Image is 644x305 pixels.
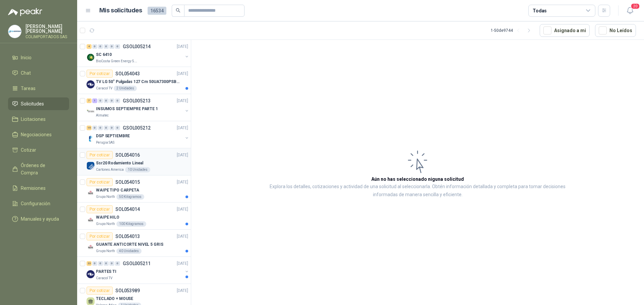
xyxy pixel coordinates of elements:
div: 15 [87,126,92,130]
div: Por cotizar [87,205,113,213]
p: [DATE] [177,125,188,131]
p: DSP SEPTIEMBRE [96,133,130,139]
p: [DATE] [177,260,188,267]
p: SOL053989 [115,288,140,293]
div: 0 [98,126,103,130]
div: 0 [104,261,109,266]
a: Remisiones [8,182,69,195]
p: [DATE] [177,98,188,104]
p: WAIPE TIPO CARPETA [96,187,139,194]
div: Por cotizar [87,287,113,295]
span: Licitaciones [21,116,46,123]
div: 50 Kilogramos [116,194,144,200]
img: Company Logo [87,270,95,278]
div: 0 [109,44,114,49]
div: 0 [115,261,120,266]
div: 0 [109,98,114,103]
span: search [176,8,180,13]
p: GSOL005211 [123,261,151,266]
span: Solicitudes [21,100,44,107]
p: WAIPE HILO [96,214,119,221]
img: Company Logo [87,243,95,251]
h1: Mis solicitudes [99,6,142,15]
div: 0 [115,126,120,130]
div: 23 [87,261,92,266]
p: Caracol TV [96,276,112,281]
a: Solicitudes [8,97,69,110]
a: Órdenes de Compra [8,159,69,179]
div: 0 [98,44,103,49]
p: TV LG 50" Pulgadas 127 Cm 50UA7300PSB 4K-UHD Smart TV Con IA (TIENE QUE SER ESTA REF) [96,79,179,85]
img: Company Logo [87,189,95,197]
img: Logo peakr [8,8,42,16]
p: SC 6410 [96,52,112,58]
img: Company Logo [87,162,95,170]
div: 100 Kilogramos [116,221,146,227]
p: GSOL005212 [123,126,151,130]
a: Chat [8,67,69,79]
div: 0 [104,44,109,49]
p: GUANTE ANTICORTE NIVEL 5 GRIS [96,241,163,248]
a: Por cotizarSOL054014[DATE] Company LogoWAIPE HILOGrupo North100 Kilogramos [77,203,191,230]
div: 0 [92,126,97,130]
span: Manuales y ayuda [21,215,59,223]
span: Inicio [21,54,32,61]
div: 7 [87,98,92,103]
div: 0 [115,44,120,49]
button: Asignado a mi [540,24,590,37]
p: INSUMOS SEPTIEMPRE PARTE 1 [96,106,158,112]
a: Por cotizarSOL054016[DATE] Company LogoSsr20 Rodamiento LinealCartones America10 Unidades [77,148,191,175]
span: 16534 [148,7,166,15]
p: [DATE] [177,152,188,158]
p: Grupo North [96,194,115,200]
div: 0 [115,98,120,103]
p: Ssr20 Rodamiento Lineal [96,160,143,166]
div: 2 Unidades [114,86,137,91]
p: [DATE] [177,44,188,50]
p: SOL054016 [115,153,140,157]
p: BioCosta Green Energy S.A.S [96,59,138,64]
a: Por cotizarSOL054015[DATE] Company LogoWAIPE TIPO CARPETAGrupo North50 Kilogramos [77,175,191,203]
div: Por cotizar [87,232,113,240]
p: Grupo North [96,221,115,227]
img: Company Logo [87,53,95,61]
p: SOL054014 [115,207,140,212]
p: Caracol TV [96,86,112,91]
img: Company Logo [87,216,95,224]
p: PARTES TI [96,269,116,275]
p: [DATE] [177,233,188,240]
div: 0 [104,98,109,103]
img: Company Logo [8,25,21,38]
p: TECLADO + MOUSE [96,296,133,302]
span: Tareas [21,85,36,92]
img: Company Logo [87,135,95,143]
a: Configuración [8,197,69,210]
button: No Leídos [595,24,636,37]
a: Manuales y ayuda [8,213,69,225]
a: Negociaciones [8,128,69,141]
button: 20 [624,5,636,17]
span: 20 [631,3,640,9]
p: Almatec [96,113,109,118]
p: Explora los detalles, cotizaciones y actividad de una solicitud al seleccionarla. Obtén informaci... [258,183,577,199]
div: Por cotizar [87,70,113,78]
span: Chat [21,69,31,77]
a: Por cotizarSOL054043[DATE] Company LogoTV LG 50" Pulgadas 127 Cm 50UA7300PSB 4K-UHD Smart TV Con ... [77,67,191,94]
div: 0 [92,44,97,49]
p: [DATE] [177,206,188,213]
div: Por cotizar [87,151,113,159]
h3: Aún no has seleccionado niguna solicitud [371,175,464,183]
div: 0 [98,98,103,103]
p: SOL054015 [115,180,140,184]
div: 0 [109,126,114,130]
a: Inicio [8,51,69,64]
p: [DATE] [177,179,188,185]
a: Tareas [8,82,69,95]
span: Órdenes de Compra [21,162,63,176]
p: [DATE] [177,288,188,294]
div: 10 Unidades [125,167,150,172]
img: Company Logo [87,80,95,88]
span: Negociaciones [21,131,52,138]
span: Remisiones [21,184,46,192]
div: Por cotizar [87,178,113,186]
